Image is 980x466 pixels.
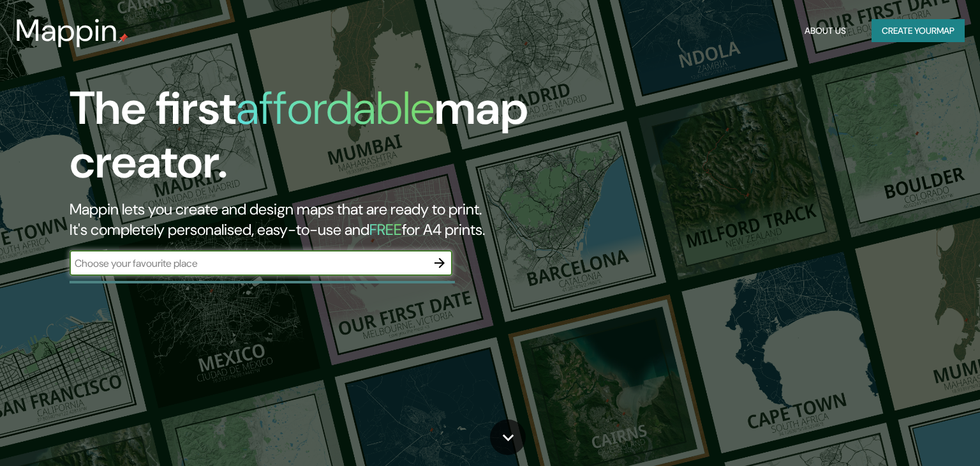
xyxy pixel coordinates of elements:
[70,82,560,199] h1: The first map creator.
[70,199,560,240] h2: Mappin lets you create and design maps that are ready to print. It's completely personalised, eas...
[799,19,851,43] button: About Us
[70,256,427,271] input: Choose your favourite place
[369,220,402,239] h5: FREE
[236,79,434,138] h1: affordable
[872,19,965,43] button: Create yourmap
[118,33,128,43] img: mappin-pin
[15,13,118,49] h3: Mappin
